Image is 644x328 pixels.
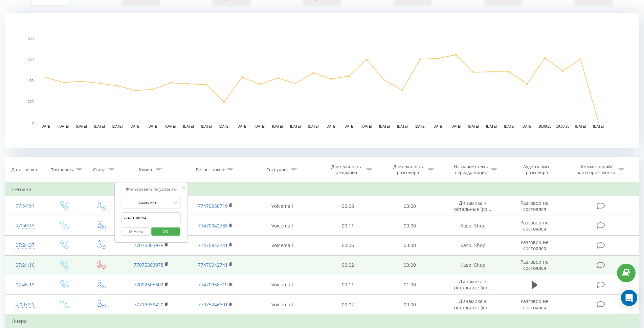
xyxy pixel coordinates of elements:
[12,298,38,311] div: 02:07:45
[139,167,154,173] div: Клиент
[94,125,105,128] text: [DATE]
[248,196,317,216] td: Voicemail
[28,37,34,41] text: 800
[520,259,549,271] span: Разговор не состоялся
[390,164,426,175] div: Длительность разговора
[198,242,228,248] a: 77470942741
[486,125,497,128] text: [DATE]
[12,199,38,213] div: 07:57:51
[198,203,228,209] a: 77470958719
[433,125,444,128] text: [DATE]
[379,216,441,236] td: 00:00
[453,164,489,175] div: Название схемы переадресации
[343,125,354,128] text: [DATE]
[379,275,441,294] td: 01:00
[317,275,379,294] td: 00:11
[441,236,505,255] td: Kaspi Shop
[379,125,390,128] text: [DATE]
[290,125,301,128] text: [DATE]
[12,239,38,252] div: 07:24:37
[593,125,604,128] text: [DATE]
[450,125,461,128] text: [DATE]
[134,242,163,248] a: 77075303978
[441,216,505,236] td: Kaspi Shop
[379,196,441,216] td: 00:00
[317,216,379,236] td: 00:11
[454,298,491,310] span: Динамика + остальные (кр...
[130,125,140,128] text: [DATE]
[28,79,34,83] text: 400
[515,164,559,175] div: Аудиозапись разговора
[317,255,379,275] td: 00:02
[12,259,38,272] div: 07:24:16
[326,125,337,128] text: [DATE]
[148,125,158,128] text: [DATE]
[134,301,163,308] a: 77716938420
[93,167,107,173] div: Статус
[237,125,247,128] text: [DATE]
[156,226,175,237] span: OK
[248,275,317,294] td: Voicemail
[248,295,317,315] td: Voicemail
[538,125,552,128] text: 18.08.25
[361,125,372,128] text: [DATE]
[198,262,228,268] a: 77470942741
[165,125,176,128] text: [DATE]
[317,295,379,315] td: 00:02
[5,314,639,328] td: Вчера
[520,200,549,212] span: Разговор не состоялся
[522,125,533,128] text: [DATE]
[134,262,163,268] a: 77075303978
[121,227,150,236] button: Отмена
[575,125,586,128] text: [DATE]
[468,125,479,128] text: [DATE]
[28,100,34,104] text: 200
[556,125,569,128] text: 19.08.25
[41,125,51,128] text: [DATE]
[59,125,69,128] text: [DATE]
[121,186,181,193] div: Фильтровать по условию
[308,125,319,128] text: [DATE]
[31,121,34,124] text: 0
[151,227,180,236] button: OK
[76,125,87,128] text: [DATE]
[520,298,549,310] span: Разговор не состоялся
[454,278,491,291] span: Динамика + остальные (кр...
[397,125,408,128] text: [DATE]
[51,167,74,173] div: Тип звонка
[441,255,505,275] td: Kaspi Shop
[201,125,212,128] text: [DATE]
[520,239,549,252] span: Разговор не состоялся
[121,212,181,224] input: Введите значение
[379,295,441,315] td: 00:00
[266,167,289,173] div: Сотрудник
[5,13,639,148] svg: A chart.
[5,183,639,196] td: Сегодня
[12,167,37,173] div: Дата звонка
[248,216,317,236] td: Voicemail
[328,164,364,175] div: Длительность ожидания
[520,219,549,232] span: Разговор не состоялся
[183,125,194,128] text: [DATE]
[272,125,283,128] text: [DATE]
[621,290,637,306] div: Open Intercom Messenger
[379,255,441,275] td: 00:00
[254,125,265,128] text: [DATE]
[248,236,317,255] td: Voicemail
[415,125,426,128] text: [DATE]
[198,281,228,288] a: 77470958719
[317,196,379,216] td: 00:08
[12,219,38,232] div: 07:50:45
[379,236,441,255] td: 00:00
[134,281,163,288] a: 77002505602
[12,278,38,291] div: 02:45:13
[504,125,515,128] text: [DATE]
[219,125,230,128] text: [DATE]
[454,200,491,212] span: Динамика + остальные (кр...
[112,125,123,128] text: [DATE]
[198,301,228,308] a: 77075246601
[196,167,225,173] div: Бизнес номер
[198,222,228,229] a: 77470942735
[317,236,379,255] td: 00:06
